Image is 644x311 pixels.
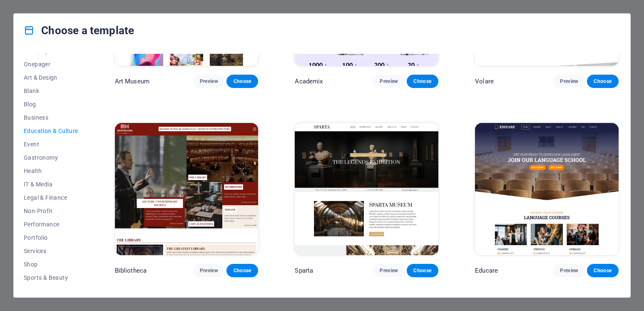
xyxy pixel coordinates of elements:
[587,264,619,277] button: Choose
[233,267,251,274] span: Choose
[24,274,78,281] span: Sports & Beauty
[24,181,78,188] span: IT & Media
[24,124,78,138] button: Education & Culture
[24,204,78,218] button: Non-Profit
[115,266,147,275] p: Bibliotheca
[24,221,78,228] span: Performance
[24,168,78,174] span: Health
[24,244,78,258] button: Services
[24,71,78,84] button: Art & Design
[24,74,78,81] span: Art & Design
[553,75,585,88] button: Preview
[24,191,78,204] button: Legal & Finance
[24,141,78,148] span: Event
[413,78,432,85] span: Choose
[24,258,78,271] button: Shop
[24,284,78,298] button: Trades
[413,267,432,274] span: Choose
[587,75,619,88] button: Choose
[373,75,405,88] button: Preview
[475,77,494,85] p: Volare
[407,75,438,88] button: Choose
[115,77,149,85] p: Art Museum
[594,78,612,85] span: Choose
[24,151,78,164] button: Gastronomy
[200,267,218,274] span: Preview
[295,77,323,85] p: Academix
[24,128,78,134] span: Education & Culture
[295,266,313,275] p: Sparta
[24,194,78,201] span: Legal & Finance
[24,61,78,68] span: Onepager
[475,266,498,275] p: Educare
[24,218,78,231] button: Performance
[560,78,578,85] span: Preview
[24,88,78,94] span: Blank
[24,208,78,214] span: Non-Profit
[115,123,259,256] img: Bibliotheca
[24,261,78,268] span: Shop
[594,267,612,274] span: Choose
[24,271,78,284] button: Sports & Beauty
[24,24,134,37] h4: Choose a template
[24,154,78,161] span: Gastronomy
[373,264,405,277] button: Preview
[24,138,78,151] button: Event
[193,75,225,88] button: Preview
[226,264,258,277] button: Choose
[226,75,258,88] button: Choose
[24,101,78,108] span: Blog
[560,267,578,274] span: Preview
[24,98,78,111] button: Blog
[475,123,619,256] img: Educare
[407,264,438,277] button: Choose
[553,264,585,277] button: Preview
[24,234,78,241] span: Portfolio
[200,78,218,85] span: Preview
[24,231,78,244] button: Portfolio
[24,114,78,121] span: Business
[233,78,251,85] span: Choose
[295,123,438,256] img: Sparta
[193,264,225,277] button: Preview
[380,267,398,274] span: Preview
[24,58,78,71] button: Onepager
[24,164,78,178] button: Health
[24,178,78,191] button: IT & Media
[24,84,78,98] button: Blank
[24,111,78,124] button: Business
[380,78,398,85] span: Preview
[24,248,78,254] span: Services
